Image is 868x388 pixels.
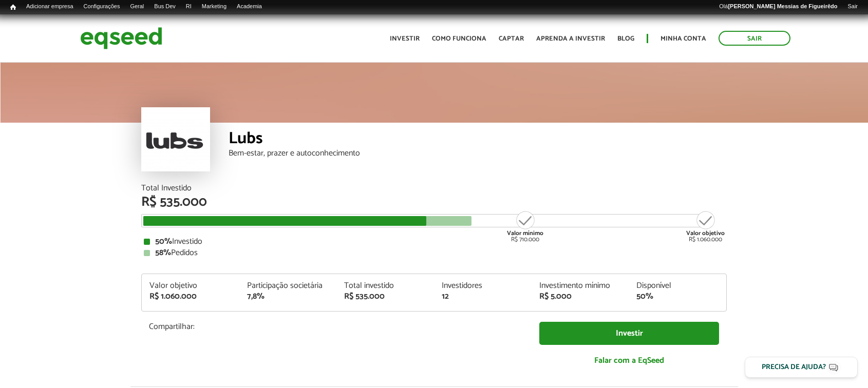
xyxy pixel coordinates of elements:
div: Investimento mínimo [539,282,621,290]
a: Investir [390,35,420,42]
strong: Valor objetivo [686,228,725,238]
div: Total investido [344,282,426,290]
div: R$ 535.000 [141,196,727,209]
a: Investir [539,322,719,345]
div: 12 [442,293,524,301]
div: 7,8% [247,293,329,301]
div: 50% [636,293,719,301]
div: Bem-estar, prazer e autoconhecimento [229,149,727,158]
div: R$ 1.060.000 [149,293,232,301]
div: Pedidos [144,249,724,257]
a: Sair [842,3,863,11]
a: Bus Dev [149,3,181,11]
a: Blog [617,35,634,42]
a: Geral [125,3,149,11]
a: Adicionar empresa [21,3,79,11]
a: RI [181,3,197,11]
div: Investido [144,238,724,246]
strong: 50% [155,235,172,248]
a: Como funciona [432,35,486,42]
p: Compartilhar: [149,322,524,332]
strong: 58% [155,246,171,260]
strong: Valor mínimo [507,228,543,238]
div: Total Investido [141,184,727,192]
a: Configurações [79,3,125,11]
a: Minha conta [661,35,706,42]
strong: [PERSON_NAME] Messias de Figueirêdo [728,3,837,9]
div: R$ 1.060.000 [686,210,725,243]
div: Participação societária [247,282,329,290]
a: Início [5,3,21,12]
div: Valor objetivo [149,282,232,290]
div: R$ 535.000 [344,293,426,301]
a: Olá[PERSON_NAME] Messias de Figueirêdo [714,3,842,11]
a: Captar [499,35,524,42]
span: Início [10,4,16,11]
a: Sair [719,31,790,46]
div: Investidores [442,282,524,290]
a: Academia [232,3,267,11]
div: R$ 5.000 [539,293,621,301]
div: R$ 710.000 [506,210,544,243]
a: Aprenda a investir [536,35,605,42]
div: Disponível [636,282,719,290]
div: Lubs [229,130,727,149]
a: Marketing [197,3,232,11]
a: Falar com a EqSeed [539,350,719,371]
img: EqSeed [80,25,162,52]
